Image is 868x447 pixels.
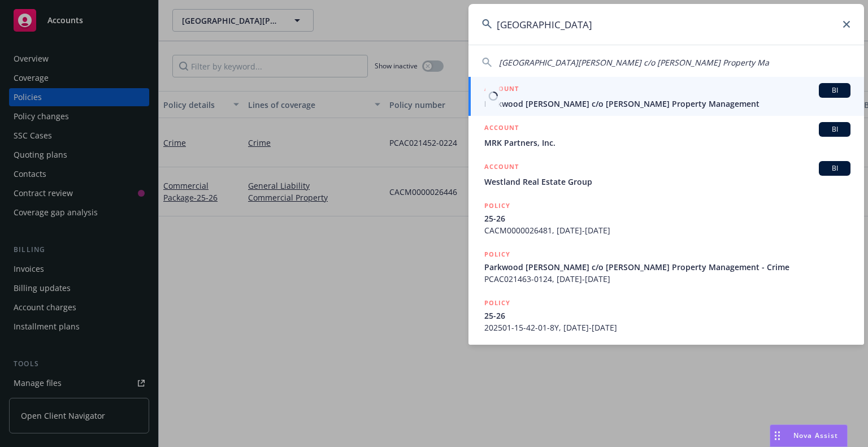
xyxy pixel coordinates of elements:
[770,425,784,446] div: Drag to move
[793,431,838,440] span: Nova Assist
[823,124,846,134] span: BI
[468,194,864,242] a: POLICY25-26CACM0000026481, [DATE]-[DATE]
[484,83,519,97] h5: ACCOUNT
[484,249,510,260] h5: POLICY
[484,273,850,285] span: PCAC021463-0124, [DATE]-[DATE]
[770,424,848,447] button: Nova Assist
[484,200,510,211] h5: POLICY
[468,116,864,155] a: ACCOUNTBIMRK Partners, Inc.
[468,291,864,340] a: POLICY25-26202501-15-42-01-8Y, [DATE]-[DATE]
[468,155,864,194] a: ACCOUNTBIWestland Real Estate Group
[823,85,846,96] span: BI
[468,77,864,116] a: ACCOUNTBIParkwood [PERSON_NAME] c/o [PERSON_NAME] Property Management
[484,137,850,149] span: MRK Partners, Inc.
[468,4,864,45] input: Search...
[468,242,864,291] a: POLICYParkwood [PERSON_NAME] c/o [PERSON_NAME] Property Management - CrimePCAC021463-0124, [DATE]...
[484,261,850,273] span: Parkwood [PERSON_NAME] c/o [PERSON_NAME] Property Management - Crime
[484,310,850,322] span: 25-26
[499,57,769,68] span: [GEOGRAPHIC_DATA][PERSON_NAME] c/o [PERSON_NAME] Property Ma
[484,224,850,236] span: CACM0000026481, [DATE]-[DATE]
[484,161,519,175] h5: ACCOUNT
[484,297,510,309] h5: POLICY
[484,212,850,224] span: 25-26
[484,122,519,136] h5: ACCOUNT
[484,176,850,188] span: Westland Real Estate Group
[484,322,850,333] span: 202501-15-42-01-8Y, [DATE]-[DATE]
[823,163,846,173] span: BI
[484,98,850,110] span: Parkwood [PERSON_NAME] c/o [PERSON_NAME] Property Management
